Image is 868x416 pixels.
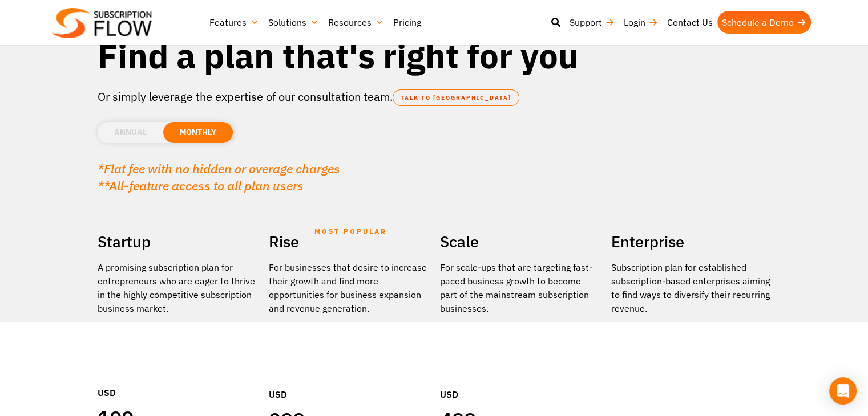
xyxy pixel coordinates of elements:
[205,11,264,34] a: Features
[717,11,811,34] a: Schedule a Demo
[98,352,257,405] div: USD
[163,122,233,143] li: MONTHLY
[98,229,257,255] h2: Startup
[269,353,429,407] div: USD
[52,8,152,38] img: Subscriptionflow
[98,34,771,77] h1: Find a plan that's right for you
[389,11,426,34] a: Pricing
[98,160,340,177] em: *Flat fee with no hidden or overage charges
[619,11,663,34] a: Login
[611,229,771,255] h2: Enterprise
[324,11,389,34] a: Resources
[98,177,304,194] em: **All-feature access to all plan users
[98,122,163,143] li: ANNUAL
[440,260,600,315] div: For scale-ups that are targeting fast-paced business growth to become part of the mainstream subs...
[393,89,519,106] a: TALK TO [GEOGRAPHIC_DATA]
[264,11,324,34] a: Solutions
[269,229,429,255] h2: Rise
[98,88,771,105] p: Or simply leverage the expertise of our consultation team.
[98,260,257,315] p: A promising subscription plan for entrepreneurs who are eager to thrive in the highly competitive...
[269,260,429,315] div: For businesses that desire to increase their growth and find more opportunities for business expa...
[611,260,771,315] p: Subscription plan for established subscription-based enterprises aiming to find ways to diversify...
[663,11,717,34] a: Contact Us
[565,11,619,34] a: Support
[314,218,387,244] span: MOST POPULAR
[440,353,600,407] div: USD
[440,229,600,255] h2: Scale
[829,377,857,405] div: Open Intercom Messenger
